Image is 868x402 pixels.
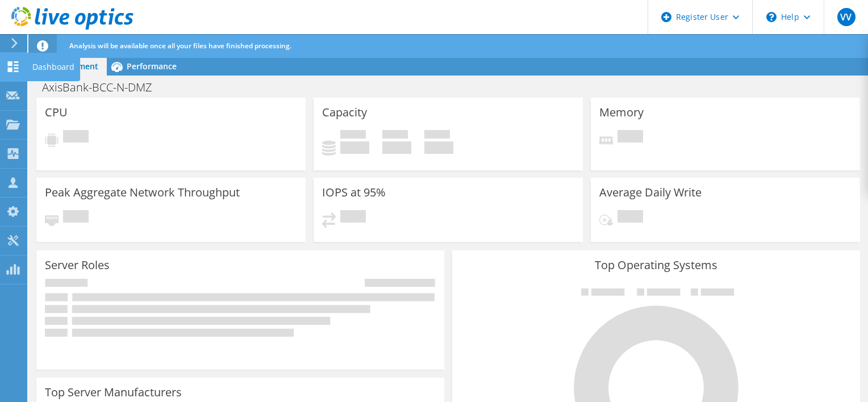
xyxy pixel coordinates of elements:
span: Pending [617,130,643,145]
svg: \n [766,12,777,22]
div: Dashboard [27,53,80,81]
h3: Peak Aggregate Network Throughput [45,186,240,199]
h3: Server Roles [45,259,110,271]
span: Pending [617,210,643,225]
span: Total [424,130,450,141]
h3: CPU [45,106,68,119]
h4: 0 GiB [382,141,411,154]
span: Free [382,130,408,141]
span: VV [837,8,856,26]
span: Performance [127,61,177,72]
h4: 0 GiB [340,141,369,154]
h3: Top Operating Systems [461,259,852,271]
h3: Top Server Manufacturers [45,386,182,399]
h3: Capacity [322,106,367,119]
h3: IOPS at 95% [322,186,386,199]
span: Pending [63,210,89,225]
h3: Memory [599,106,644,119]
h4: 0 GiB [424,141,453,154]
span: Pending [340,210,366,225]
h3: Average Daily Write [599,186,702,199]
h1: AxisBank-BCC-N-DMZ [37,81,170,94]
span: Used [340,130,366,141]
span: Analysis will be available once all your files have finished processing. [69,41,291,51]
span: Pending [63,130,89,145]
